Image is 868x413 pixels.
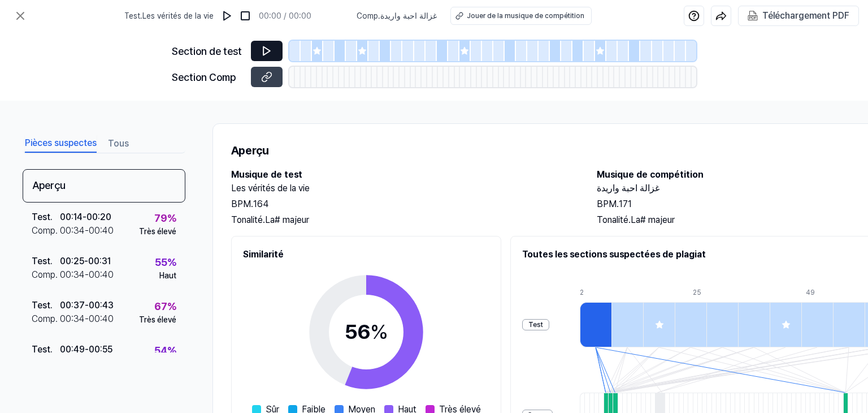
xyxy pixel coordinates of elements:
font: Haut [159,271,176,280]
font: 00:40 [89,269,114,280]
font: Comp [32,269,55,280]
font: Aperçu [32,179,66,191]
font: % [167,256,176,268]
font: Téléchargement PDF [762,10,849,21]
font: 25 [693,289,701,296]
font: Comp [32,225,55,236]
font: 56 [345,320,370,344]
font: 67 [154,300,167,312]
font: Très élevé [139,315,176,324]
font: Très élevé [139,227,176,236]
img: arrêt [240,10,251,21]
font: غزالة احبة واريدة [380,11,437,20]
font: % [167,345,176,356]
font: 00:14 [60,212,83,222]
font: . [55,269,58,280]
font: 00:31 [88,256,111,266]
font: Test [124,11,140,20]
font: - [85,344,89,355]
font: Comp [32,313,55,324]
font: - [85,300,89,311]
font: 00:40 [89,313,114,324]
font: Test [528,321,543,329]
font: . [50,212,53,222]
font: Les vérités de la vie [142,11,214,20]
font: La# majeur [265,214,309,225]
font: 00:20 [86,212,111,222]
font: 164 [253,199,268,209]
font: 00:37 [60,300,85,311]
button: Jouer de la musique de compétition [450,7,592,25]
font: Section Comp [172,71,236,83]
font: La# majeur [631,214,675,225]
font: . [55,313,58,324]
font: - [84,256,88,266]
font: Les vérités de la vie [231,183,310,193]
font: 49 [806,289,815,296]
font: . [50,256,53,266]
font: 171 [619,199,632,209]
font: . [50,344,53,355]
font: 55 [155,256,167,268]
img: aide [688,10,700,21]
font: 2 [580,289,584,296]
font: Musique de test [231,169,302,180]
font: 00:34 [60,313,85,324]
img: partager [715,10,727,21]
font: 00:34 [60,225,85,236]
font: 00:00 / 00:00 [259,11,311,20]
font: Test [32,344,50,355]
img: Téléchargement PDF [748,11,758,21]
font: - [85,225,89,236]
font: % [167,300,176,312]
font: غزالة احبة واريدة [597,183,659,193]
font: BPM. [231,199,253,209]
font: 00:34 [60,269,85,280]
font: 00:55 [89,344,112,355]
font: . [140,11,142,20]
font: Test [32,256,50,266]
font: 00:49 [60,344,85,355]
font: 79 [154,212,167,224]
font: 00:43 [89,300,114,311]
font: BPM. [597,199,619,209]
img: jouer [222,10,233,21]
button: Téléchargement PDF [745,6,852,25]
font: Test [32,300,50,311]
font: Similarité [243,249,284,260]
font: - [85,269,89,280]
font: 54 [154,345,167,356]
font: % [370,320,388,344]
font: Test [32,212,50,222]
font: % [167,212,176,224]
font: - [83,212,86,222]
font: . [378,11,380,20]
font: Section de test [172,45,242,57]
font: - [85,313,89,324]
font: Musique de compétition [597,169,704,180]
font: Comp [357,11,378,20]
font: . [50,300,53,311]
font: Tonalité. [231,214,265,225]
font: Pièces suspectes [25,137,97,148]
font: Tonalité. [597,214,631,225]
font: . [55,225,58,236]
font: 00:25 [60,256,84,266]
font: Tous [108,138,129,149]
font: Aperçu [231,144,268,157]
font: 00:40 [89,225,114,236]
font: Jouer de la musique de compétition [467,12,584,20]
font: Toutes les sections suspectées de plagiat [522,249,706,260]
